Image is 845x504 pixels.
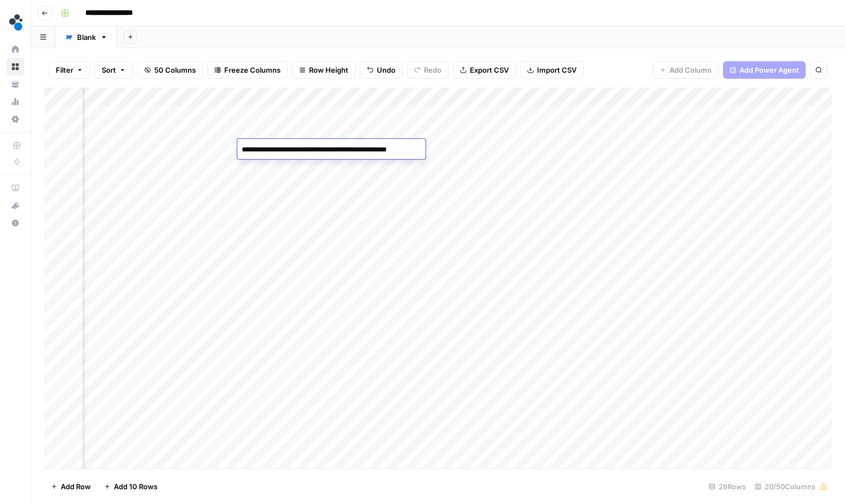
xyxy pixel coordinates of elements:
button: Redo [407,61,448,79]
img: spot.ai Logo [7,13,26,32]
a: AirOps Academy [7,179,24,197]
span: Sort [102,65,116,75]
span: 50 Columns [154,65,196,75]
button: Add Row [44,478,97,495]
div: 28 Rows [704,478,750,495]
span: Add Row [61,481,91,492]
span: Add Column [669,65,712,75]
a: Blank [56,26,117,48]
a: Home [7,40,24,58]
button: Add Power Agent [723,61,806,79]
span: Freeze Columns [224,65,281,75]
div: Blank [77,32,96,43]
span: Filter [56,65,73,75]
a: Browse [7,58,24,75]
button: Row Height [292,61,356,79]
span: Undo [377,65,395,75]
button: Help + Support [7,214,24,232]
span: Export CSV [470,65,509,75]
div: 20/50 Columns [750,478,832,495]
a: Your Data [7,75,24,93]
span: Row Height [309,65,348,75]
button: Import CSV [520,61,584,79]
button: Workspace: spot.ai [7,9,24,36]
button: Add Column [652,61,719,79]
button: Freeze Columns [207,61,288,79]
a: Settings [7,110,24,128]
span: Add Power Agent [739,65,799,75]
button: Add 10 Rows [97,478,164,495]
button: 50 Columns [137,61,203,79]
a: Usage [7,93,24,110]
div: What's new? [7,197,24,214]
button: Filter [49,61,90,79]
span: Redo [424,65,441,75]
span: Add 10 Rows [114,481,158,492]
button: Undo [360,61,403,79]
span: Import CSV [537,65,576,75]
button: What's new? [7,197,24,214]
button: Sort [95,61,133,79]
button: Export CSV [453,61,516,79]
